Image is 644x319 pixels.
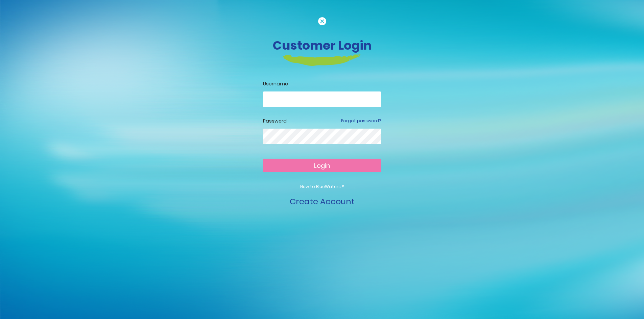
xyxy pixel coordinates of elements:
[135,38,510,53] h3: Customer Login
[283,54,361,66] img: login-heading-border.png
[318,17,326,25] img: cancel
[341,118,381,124] a: Forgot password?
[263,159,381,172] button: Login
[314,161,330,170] span: Login
[263,80,381,87] label: Username
[290,196,355,207] a: Create Account
[263,184,381,190] p: New to BlueWaters ?
[263,117,287,125] label: Password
